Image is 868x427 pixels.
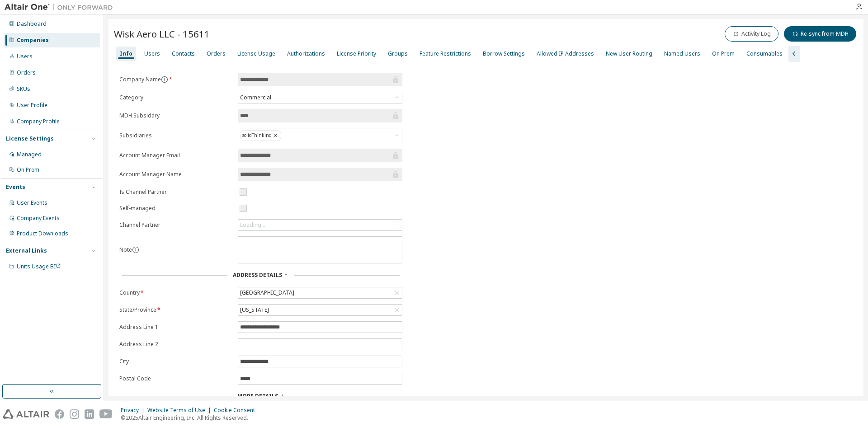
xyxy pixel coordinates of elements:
img: Altair One [5,3,118,12]
div: Cookie Consent [214,407,260,414]
span: Wisk Aero LLC - 15611 [114,28,210,40]
div: Users [144,50,160,57]
div: [GEOGRAPHIC_DATA] [239,288,296,298]
div: Named Users [664,50,700,57]
div: [GEOGRAPHIC_DATA] [238,287,402,298]
div: Website Terms of Use [147,407,214,414]
label: Account Manager Name [119,171,232,178]
div: Commercial [238,92,402,103]
div: Product Downloads [17,230,68,237]
div: Loading... [240,221,265,229]
div: Managed [17,151,42,158]
img: youtube.svg [99,409,113,419]
label: Channel Partner [119,221,232,229]
button: Re-sync from MDH [784,26,856,42]
label: Postal Code [119,375,232,382]
div: Contacts [172,50,195,57]
div: solidThinking [240,130,281,141]
div: [US_STATE] [239,305,270,315]
div: Company Profile [17,118,60,125]
div: License Settings [6,135,54,142]
span: Address Details [233,271,282,279]
div: Groups [388,50,408,57]
div: On Prem [17,166,39,174]
span: More Details [237,392,278,400]
p: © 2025 Altair Engineering, Inc. All Rights Reserved. [121,414,260,422]
div: External Links [6,247,47,254]
div: solidThinking [238,128,402,143]
div: User Events [17,199,47,206]
div: [US_STATE] [238,305,402,315]
label: Account Manager Email [119,152,232,159]
div: Events [6,183,25,191]
label: Address Line 1 [119,324,232,331]
div: Allowed IP Addresses [537,50,594,57]
div: Companies [17,37,49,44]
div: Orders [207,50,226,57]
img: altair_logo.svg [3,409,49,419]
span: Units Usage BI [17,263,61,270]
img: facebook.svg [55,409,64,419]
div: Feature Restrictions [420,50,471,57]
div: Authorizations [287,50,325,57]
label: Self-managed [119,205,232,212]
div: User Profile [17,102,47,109]
label: City [119,358,232,365]
div: Users [17,53,33,60]
img: linkedin.svg [85,409,94,419]
div: SKUs [17,85,30,93]
label: Is Channel Partner [119,188,232,196]
button: information [161,76,168,83]
label: Category [119,94,232,101]
label: Note [119,246,132,253]
img: instagram.svg [70,409,79,419]
div: Borrow Settings [483,50,525,57]
label: Subsidiaries [119,132,232,139]
div: Info [120,50,132,57]
div: New User Routing [606,50,652,57]
label: Country [119,289,232,296]
div: On Prem [712,50,735,57]
div: Company Events [17,215,60,222]
div: Privacy [121,407,147,414]
label: Company Name [119,76,232,83]
button: information [132,246,139,253]
button: Activity Log [725,26,778,42]
label: Address Line 2 [119,341,232,348]
label: State/Province [119,306,232,314]
div: License Priority [337,50,376,57]
div: License Usage [237,50,275,57]
div: Commercial [239,93,273,103]
div: Dashboard [17,20,47,28]
div: Orders [17,69,36,76]
div: Consumables [746,50,783,57]
label: MDH Subsidary [119,112,232,119]
div: Loading... [238,220,402,230]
